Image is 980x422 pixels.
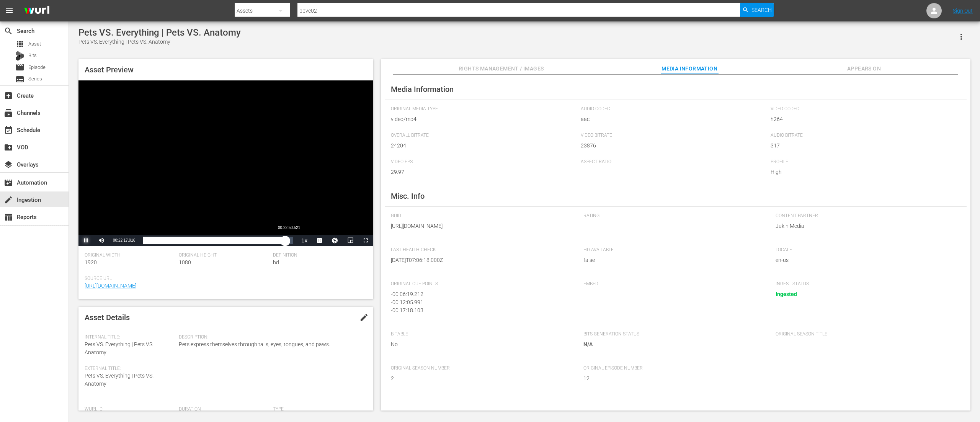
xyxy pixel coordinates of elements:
[15,75,24,84] span: Series
[391,168,577,176] span: 29.97
[776,213,957,219] span: Content Partner
[391,115,577,123] span: video/mp4
[771,115,957,123] span: h264
[776,331,957,337] span: Original Season Title
[776,247,957,253] span: Locale
[94,235,109,246] button: Mute
[583,365,764,371] span: Original Episode Number
[15,63,24,72] span: Episode
[297,235,312,246] button: Playback Rate
[85,259,97,265] span: 1920
[581,159,767,165] span: Aspect Ratio
[85,252,175,258] span: Original Width
[391,247,572,253] span: Last Health Check
[358,235,373,246] button: Fullscreen
[581,115,767,123] span: aac
[85,276,363,282] span: Source Url
[4,160,13,169] span: Overlays
[273,252,363,258] span: Definition
[28,75,42,83] span: Series
[179,334,363,340] span: Description:
[5,6,14,15] span: menu
[78,27,241,38] div: Pets VS. Everything | Pets VS. Anatomy
[771,106,957,112] span: Video Codec
[78,38,241,46] div: Pets VS. Everything | Pets VS. Anatomy
[179,259,191,265] span: 1080
[776,222,957,230] span: Jukin Media
[583,281,764,287] span: Embed
[391,142,577,150] span: 24204
[143,237,293,244] div: Progress Bar
[273,259,279,265] span: hd
[18,2,55,20] img: ans4CAIJ8jUAAAAAAAAAAAAAAAAAAAAAAAAgQb4GAAAAAAAAAAAAAAAAAAAAAAAAJMjXAAAAAAAAAAAAAAAAAAAAAAAAgAT5G...
[459,64,544,74] span: Rights Management / Images
[391,365,572,371] span: Original Season Number
[4,195,13,204] span: Ingestion
[391,306,568,314] div: - 00:17:18.103
[179,340,363,348] span: Pets express themselves through tails, eyes, tongues, and paws.
[391,290,568,298] div: - 00:06:19.212
[391,375,572,383] span: 2
[179,252,269,258] span: Original Height
[583,247,764,253] span: HD Available
[78,80,373,246] div: Video Player
[771,159,957,165] span: Profile
[85,334,175,340] span: Internal Title:
[4,213,13,222] span: Reports
[327,235,343,246] button: Jump To Time
[740,3,774,17] button: Search
[391,298,568,306] div: - 00:12:05.991
[391,159,577,165] span: Video FPS
[4,108,13,118] span: Channels
[4,143,13,152] span: VOD
[583,256,764,264] span: false
[85,341,154,355] span: Pets VS. Everything | Pets VS. Anatomy
[581,142,767,150] span: 23876
[359,313,369,322] span: edit
[661,64,718,74] span: Media Information
[343,235,358,246] button: Picture-in-Picture
[85,373,154,387] span: Pets VS. Everything | Pets VS. Anatomy
[391,281,572,287] span: Original Cue Points
[835,64,893,74] span: Appears On
[85,406,175,412] span: Wurl Id
[583,375,764,383] span: 12
[15,39,24,49] span: Asset
[776,256,957,264] span: en-us
[4,178,13,187] span: Automation
[953,8,973,14] a: Sign Out
[391,222,572,230] span: [URL][DOMAIN_NAME]
[391,132,577,139] span: Overall Bitrate
[391,213,572,219] span: GUID
[4,91,13,100] span: Create
[391,85,454,94] span: Media Information
[391,331,572,337] span: Bitable
[179,406,269,412] span: Duration
[583,341,593,347] span: N/A
[113,238,135,242] span: 00:22:17.916
[581,106,767,112] span: Audio Codec
[355,308,373,327] button: edit
[4,26,13,36] span: Search
[751,3,772,17] span: Search
[85,283,136,289] a: [URL][DOMAIN_NAME]
[583,331,764,337] span: Bits Generation Status
[583,213,764,219] span: Rating
[28,52,37,59] span: Bits
[391,340,572,348] span: No
[28,64,46,71] span: Episode
[273,406,363,412] span: Type
[771,168,957,176] span: High
[85,313,130,322] span: Asset Details
[28,40,41,48] span: Asset
[771,132,957,139] span: Audio Bitrate
[391,191,425,201] span: Misc. Info
[312,235,327,246] button: Captions
[85,366,175,372] span: External Title:
[391,106,577,112] span: Original Media Type
[771,142,957,150] span: 317
[4,126,13,135] span: Schedule
[391,256,572,264] span: [DATE]T07:06:18.000Z
[776,281,957,287] span: Ingest Status
[15,51,24,61] div: Bits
